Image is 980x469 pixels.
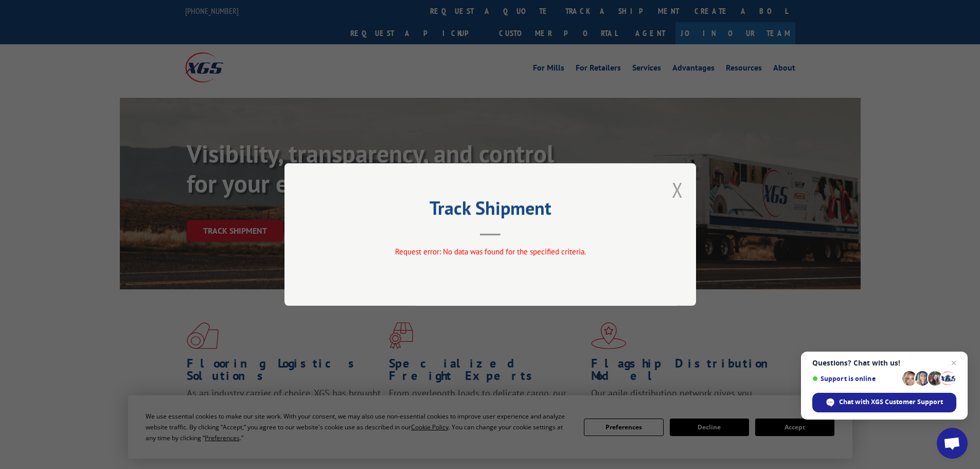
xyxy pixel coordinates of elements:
div: Open chat [937,428,968,459]
span: Request error: No data was found for the specified criteria. [395,247,585,256]
span: Close chat [948,357,960,369]
span: Support is online [812,375,899,383]
button: Close modal [672,176,683,203]
h2: Track Shipment [336,201,645,220]
span: Chat with XGS Customer Support [839,397,943,407]
span: Questions? Chat with us! [812,359,956,367]
div: Chat with XGS Customer Support [812,393,956,412]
